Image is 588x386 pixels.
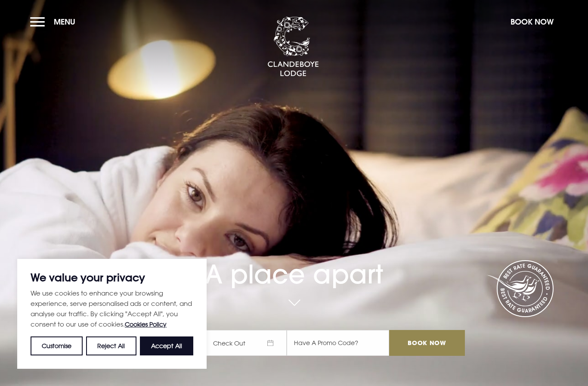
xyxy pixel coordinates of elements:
a: Cookies Policy [125,321,167,328]
button: Customise [31,336,83,355]
input: Book Now [389,330,465,356]
img: Clandeboye Lodge [267,17,319,77]
button: Reject All [86,336,136,355]
p: We value your privacy [31,272,193,283]
span: Check Out [205,330,287,356]
button: Menu [30,12,80,31]
button: Accept All [140,336,193,355]
input: Have A Promo Code? [287,330,389,356]
span: Menu [54,17,75,27]
p: We use cookies to enhance your browsing experience, serve personalised ads or content, and analys... [31,288,193,330]
h1: A place apart [123,235,465,289]
div: We value your privacy [17,259,207,369]
button: Book Now [506,12,558,31]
